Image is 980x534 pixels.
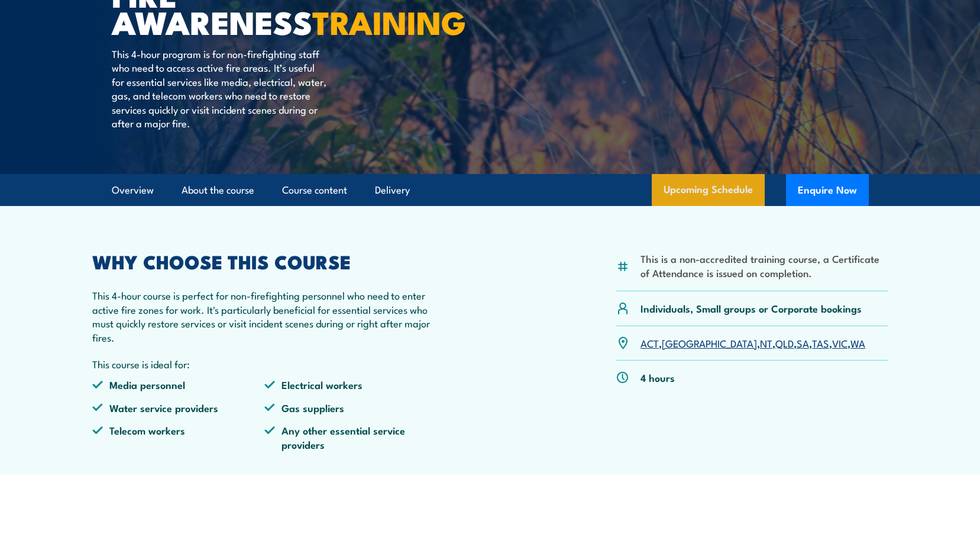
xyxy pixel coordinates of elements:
[92,423,265,451] li: Telecom workers
[92,378,265,391] li: Media personnel
[760,336,772,350] a: NT
[797,336,809,350] a: SA
[264,378,437,391] li: Electrical workers
[92,288,438,344] p: This 4-hour course is perfect for non-firefighting personnel who need to enter active fire zones ...
[641,336,865,350] p: , , , , , , ,
[662,336,757,350] a: [GEOGRAPHIC_DATA]
[112,47,328,130] p: This 4-hour program is for non-firefighting staff who need to access active fire areas. It’s usef...
[282,175,347,206] a: Course content
[112,175,154,206] a: Overview
[775,336,794,350] a: QLD
[375,175,410,206] a: Delivery
[652,174,765,206] a: Upcoming Schedule
[641,301,862,315] p: Individuals, Small groups or Corporate bookings
[92,357,438,371] p: This course is ideal for:
[850,336,865,350] a: WA
[92,253,438,269] h2: WHY CHOOSE THIS COURSE
[812,336,829,350] a: TAS
[264,423,437,451] li: Any other essential service providers
[641,371,675,384] p: 4 hours
[641,336,659,350] a: ACT
[182,175,254,206] a: About the course
[92,401,265,414] li: Water service providers
[786,174,869,206] button: Enquire Now
[641,252,888,279] li: This is a non-accredited training course, a Certificate of Attendance is issued on completion.
[264,401,437,414] li: Gas suppliers
[832,336,848,350] a: VIC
